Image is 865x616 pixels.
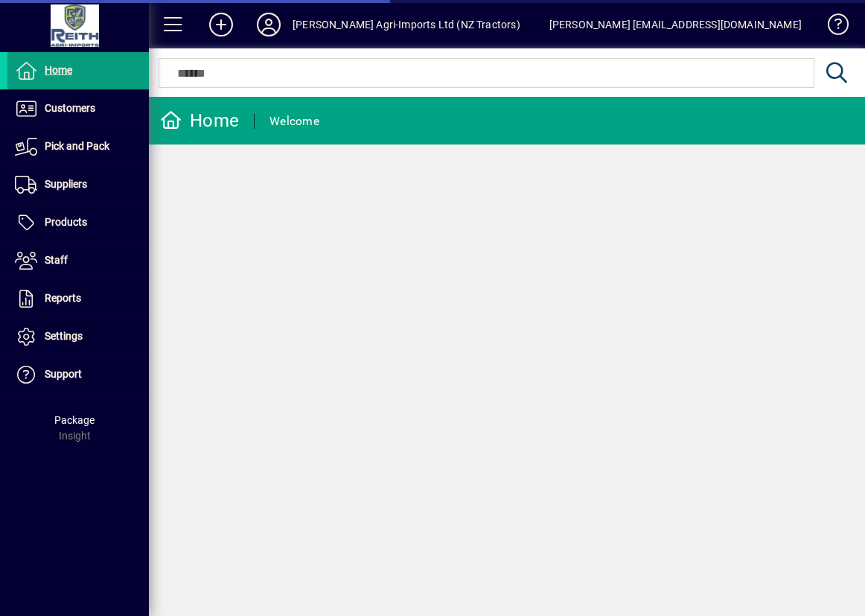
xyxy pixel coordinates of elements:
span: Settings [45,330,83,342]
a: Pick and Pack [7,128,149,165]
a: Staff [7,242,149,279]
button: Add [197,11,245,38]
span: Pick and Pack [45,140,109,152]
a: Settings [7,318,149,355]
a: Customers [7,90,149,127]
a: Knowledge Base [817,3,846,51]
span: Products [45,216,87,228]
div: Home [160,109,239,133]
span: Package [54,414,95,426]
button: Profile [245,11,293,38]
a: Support [7,356,149,393]
div: [PERSON_NAME] [EMAIL_ADDRESS][DOMAIN_NAME] [549,13,802,36]
span: Staff [45,254,68,266]
a: Suppliers [7,166,149,203]
div: Welcome [269,109,319,133]
span: Home [45,64,72,76]
a: Products [7,204,149,241]
div: [PERSON_NAME] Agri-Imports Ltd (NZ Tractors) [293,13,520,36]
a: Reports [7,280,149,317]
span: Support [45,368,82,380]
span: Customers [45,102,95,114]
span: Reports [45,292,81,304]
span: Suppliers [45,178,87,190]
